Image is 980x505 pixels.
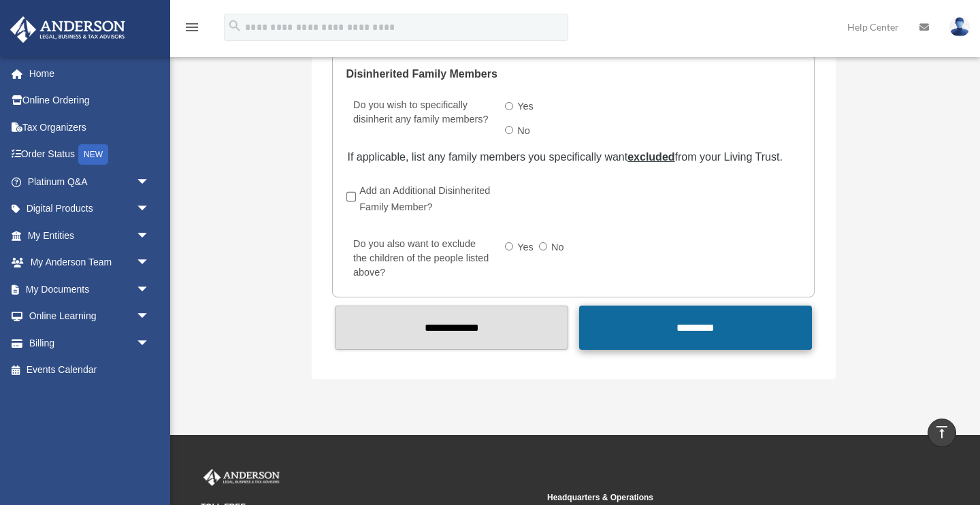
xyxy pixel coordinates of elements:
label: Yes [513,237,539,259]
div: If applicable, list any family members you specifically want from your Living Trust. [347,148,799,167]
a: Tax Organizers [10,114,170,141]
a: menu [184,24,200,35]
a: Events Calendar [10,357,170,384]
span: arrow_drop_down [136,329,163,357]
a: Online Learningarrow_drop_down [10,303,170,330]
span: arrow_drop_down [136,303,163,331]
span: arrow_drop_down [136,249,163,277]
small: Headquarters & Operations [547,491,884,505]
a: My Entitiesarrow_drop_down [10,222,170,249]
img: Anderson Advisors Platinum Portal [6,16,129,43]
span: arrow_drop_down [136,222,163,250]
i: vertical_align_top [934,424,950,440]
i: search [227,18,242,33]
img: User Pic [949,17,970,37]
label: Do you also want to exclude the children of the people listed above? [347,235,494,282]
label: No [513,120,536,142]
label: Yes [513,96,539,118]
span: arrow_drop_down [136,276,163,304]
a: My Anderson Teamarrow_drop_down [10,249,170,276]
div: NEW [78,144,108,165]
a: Online Ordering [10,87,170,114]
span: arrow_drop_down [136,168,163,196]
label: No [547,237,570,259]
a: Digital Productsarrow_drop_down [10,195,170,223]
a: Platinum Q&Aarrow_drop_down [10,168,170,195]
a: My Documentsarrow_drop_down [10,276,170,303]
span: arrow_drop_down [136,195,163,223]
label: Add an Additional Disinherited Family Member? [355,180,502,218]
a: Home [10,60,170,87]
img: Anderson Advisors Platinum Portal [201,469,282,487]
a: vertical_align_top [928,419,956,447]
a: Order StatusNEW [10,141,170,169]
i: menu [184,19,200,35]
legend: Disinherited Family Members [346,54,800,95]
a: Billingarrow_drop_down [10,329,170,357]
label: Do you wish to specifically disinherit any family members? [347,96,494,144]
u: excluded [627,151,674,163]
